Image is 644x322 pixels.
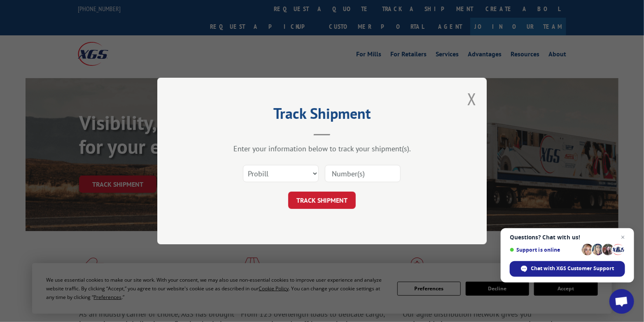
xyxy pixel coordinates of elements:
[510,261,625,277] div: Chat with XGS Customer Support
[531,265,614,272] span: Chat with XGS Customer Support
[198,108,446,123] h2: Track Shipment
[609,289,634,314] div: Open chat
[467,88,476,110] button: Close modal
[198,144,446,153] div: Enter your information below to track your shipment(s).
[510,234,625,241] span: Questions? Chat with us!
[510,247,579,253] span: Support is online
[325,165,401,182] input: Number(s)
[288,192,356,209] button: TRACK SHIPMENT
[618,232,628,242] span: Close chat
